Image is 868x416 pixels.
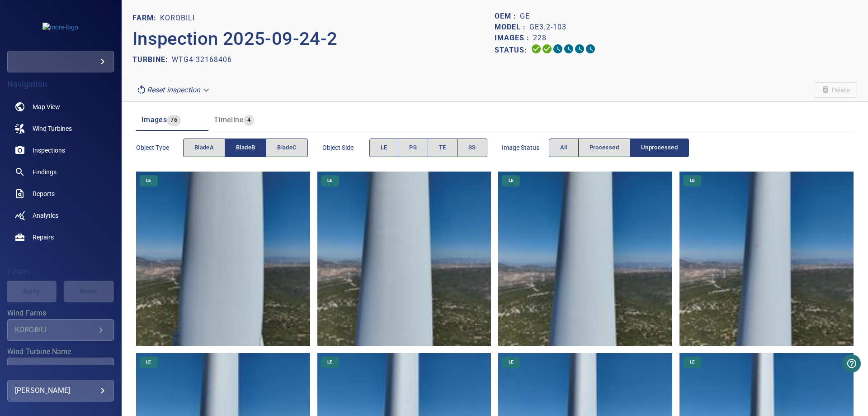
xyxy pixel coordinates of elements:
[33,167,57,177] span: Findings
[7,139,114,161] a: inspections noActive
[7,51,114,72] div: more
[495,43,531,57] p: Status:
[495,11,520,22] p: OEM :
[574,43,585,54] svg: Matching 0%
[225,139,266,157] button: bladeB
[7,348,114,355] label: Wind Turbine Name
[172,54,232,65] p: WTG4-32168406
[468,143,476,153] span: SS
[160,13,195,24] p: KOROBILI
[641,143,678,153] span: Unprocessed
[520,11,530,22] p: GE
[214,115,244,124] span: Timeline
[428,139,458,157] button: TE
[533,33,547,43] p: 228
[33,124,72,133] span: Wind Turbines
[529,22,566,33] p: GE3.2-103
[398,139,428,157] button: PS
[495,33,533,43] p: Images :
[563,43,574,54] svg: ML Processing 0%
[531,43,542,54] svg: Uploading 100%
[194,143,214,153] span: bladeA
[132,25,495,53] p: Inspection 2025-09-24-2
[552,43,563,54] svg: Selecting 0%
[409,143,417,153] span: PS
[42,23,78,32] img: more-logo
[15,325,95,334] div: KOROBILI
[502,143,549,152] span: Image Status
[15,383,106,398] div: [PERSON_NAME]
[503,177,519,184] span: LE
[503,359,519,365] span: LE
[266,139,307,157] button: bladeC
[560,143,567,153] span: All
[7,319,114,341] div: Wind Farms
[236,143,255,153] span: bladeB
[7,267,114,276] h4: Filters
[136,143,183,152] span: Object type
[542,43,552,54] svg: Data Formatted 100%
[277,143,296,153] span: bladeC
[132,82,215,98] div: Reset inspection
[322,177,338,184] span: LE
[33,233,54,242] span: Repairs
[33,211,58,220] span: Analytics
[33,189,55,198] span: Reports
[142,115,167,124] span: Images
[7,96,114,118] a: map noActive
[7,118,114,139] a: windturbines noActive
[147,86,200,94] em: Reset inspection
[244,115,254,125] span: 4
[369,139,487,157] div: objectSide
[578,139,630,157] button: Processed
[141,359,156,365] span: LE
[684,359,700,365] span: LE
[381,143,387,153] span: LE
[814,82,857,98] span: Unable to delete the inspection due to your user permissions
[549,139,579,157] button: All
[7,205,114,226] a: analytics noActive
[590,143,619,153] span: Processed
[183,139,308,157] div: objectType
[495,22,529,33] p: Model :
[33,146,65,155] span: Inspections
[684,177,700,184] span: LE
[457,139,487,157] button: SS
[7,80,114,89] h4: Navigation
[630,139,689,157] button: Unprocessed
[7,161,114,183] a: findings noActive
[7,358,114,379] div: Wind Turbine Name
[167,115,181,125] span: 76
[7,310,114,317] label: Wind Farms
[183,139,225,157] button: bladeA
[141,177,156,184] span: LE
[132,54,172,65] p: TURBINE:
[132,13,160,24] p: FARM:
[322,143,369,152] span: Object Side
[585,43,596,54] svg: Classification 0%
[7,226,114,248] a: repairs noActive
[549,139,689,157] div: imageStatus
[369,139,399,157] button: LE
[33,102,60,111] span: Map View
[7,183,114,205] a: reports noActive
[322,359,338,365] span: LE
[439,143,446,153] span: TE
